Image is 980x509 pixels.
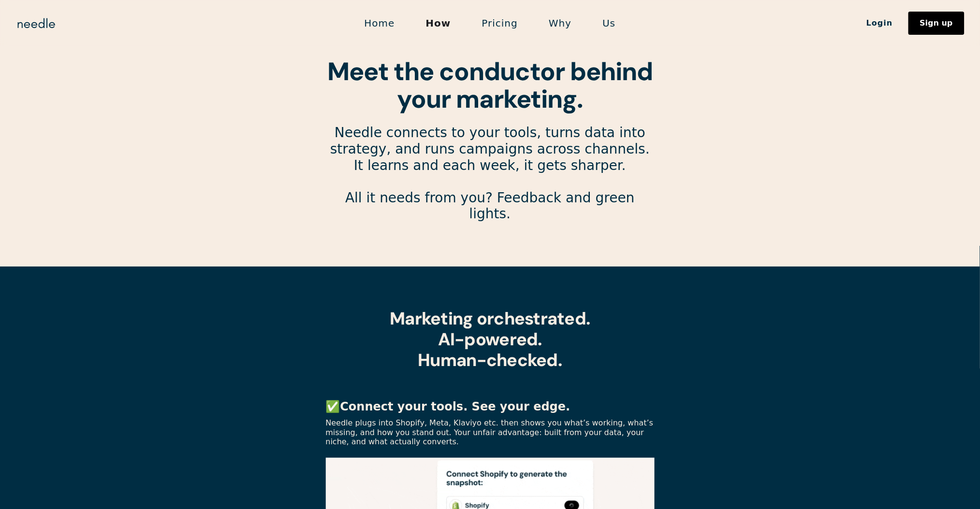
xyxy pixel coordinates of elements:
[410,13,467,33] a: How
[587,13,631,33] a: Us
[349,13,410,33] a: Home
[533,13,587,33] a: Why
[327,55,653,115] strong: Meet the conductor behind your marketing.
[326,399,655,414] p: ✅
[390,307,590,371] strong: Marketing orchestrated. AI-powered. Human-checked.
[326,125,655,238] p: Needle connects to your tools, turns data into strategy, and runs campaigns across channels. It l...
[326,418,655,446] p: Needle plugs into Shopify, Meta, Klaviyo etc. then shows you what’s working, what’s missing, and ...
[920,19,953,27] div: Sign up
[908,12,965,35] a: Sign up
[851,15,908,31] a: Login
[340,400,570,413] strong: Connect your tools. See your edge.
[467,13,533,33] a: Pricing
